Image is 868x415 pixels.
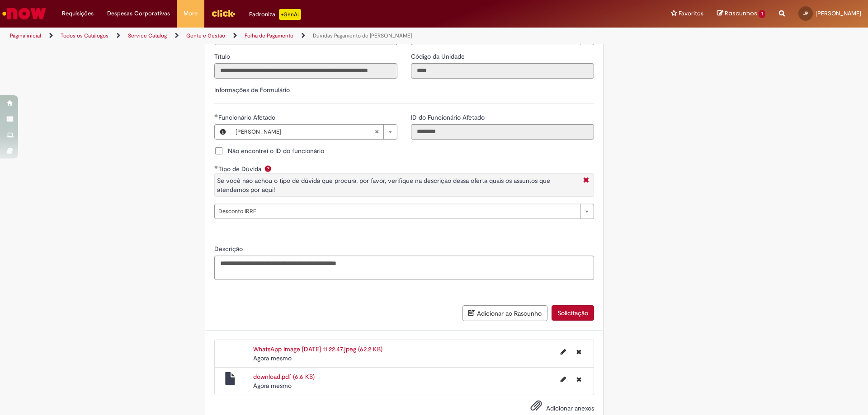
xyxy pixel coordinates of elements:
[462,305,547,321] button: Adicionar ao Rascunho
[571,372,587,387] button: Excluir download.pdf
[552,305,594,321] button: Solicitação
[214,86,290,94] label: Informações de Formulário
[245,32,293,39] a: Folha de Pagamento
[546,404,594,412] span: Adicionar anexos
[214,52,232,61] span: Somente leitura - Título
[411,52,467,61] span: Somente leitura - Código da Unidade
[370,125,383,139] abbr: Limpar campo Funcionário Afetado
[231,125,397,139] a: [PERSON_NAME]Limpar campo Funcionário Afetado
[411,113,486,121] span: Somente leitura - ID do Funcionário Afetado
[253,354,292,362] time: 28/08/2025 14:34:41
[263,165,274,172] span: Ajuda para Tipo de Dúvida
[581,176,591,186] i: Fechar More information Por question_tipo_de_duvida
[253,382,292,390] time: 28/08/2025 14:34:29
[214,114,218,117] span: Obrigatório Preenchido
[555,372,571,387] button: Editar nome de arquivo download.pdf
[253,354,292,362] span: Agora mesmo
[214,52,232,61] label: Somente leitura - Título
[214,245,245,253] span: Descrição
[215,125,231,139] button: Funcionário Afetado, Visualizar este registro Juliano Maciel de Lima Pereira
[411,124,594,140] input: ID do Funcionário Afetado
[253,382,292,390] span: Agora mesmo
[555,345,571,359] button: Editar nome de arquivo WhatsApp Image 2025-08-28 at 11.22.47.jpeg
[217,177,550,194] span: Se você não achou o tipo de dúvida que procura, por favor, verifique na descrição dessa oferta qu...
[10,32,41,39] a: Página inicial
[313,32,412,39] a: Dúvidas Pagamento de [PERSON_NAME]
[186,32,225,39] a: Gente e Gestão
[218,165,263,173] span: Tipo de Dúvida
[61,32,108,39] a: Todos os Catálogos
[803,10,808,16] span: JP
[571,345,587,359] button: Excluir WhatsApp Image 2025-08-28 at 11.22.47.jpeg
[253,345,382,353] a: WhatsApp Image [DATE] 11.22.47.jpeg (62.2 KB)
[253,373,315,381] a: download.pdf (6.6 KB)
[214,165,218,169] span: Obrigatório Preenchido
[62,9,94,18] span: Requisições
[411,52,467,61] label: Somente leitura - Código da Unidade
[214,63,397,79] input: Título
[411,63,594,79] input: Código da Unidade
[228,146,324,155] span: Não encontrei o ID do funcionário
[218,113,277,121] span: Necessários - Funcionário Afetado
[1,5,47,23] img: ServiceNow
[236,125,374,139] span: [PERSON_NAME]
[214,256,594,280] textarea: Descrição
[218,204,576,219] span: Desconto IRRF
[7,28,572,44] ul: Trilhas de página
[816,9,861,17] span: [PERSON_NAME]
[128,32,167,39] a: Service Catalog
